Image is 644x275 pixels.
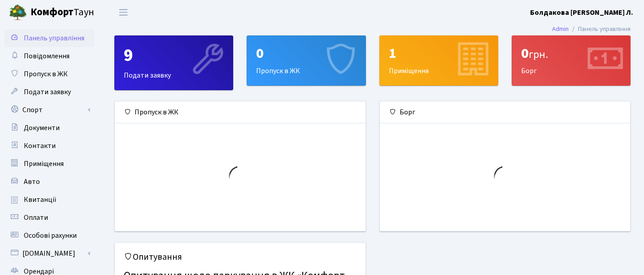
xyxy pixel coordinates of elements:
span: Панель управління [24,33,84,43]
b: Комфорт [30,5,74,19]
button: Переключити навігацію [112,5,135,20]
span: Таун [30,5,94,20]
span: Повідомлення [24,51,70,61]
div: 0 [256,45,356,62]
nav: breadcrumb [539,20,644,39]
div: Борг [380,101,631,123]
span: Особові рахунки [24,231,77,240]
div: Пропуск в ЖК [115,101,366,123]
span: Пропуск в ЖК [24,69,68,79]
div: Приміщення [380,36,498,85]
a: Контакти [4,137,94,155]
a: Особові рахунки [4,227,94,244]
a: 1Приміщення [379,35,498,86]
a: Болдакова [PERSON_NAME] Л. [530,7,633,18]
span: Авто [24,177,40,187]
h5: Опитування [124,252,357,262]
span: Приміщення [24,159,64,169]
a: 0Пропуск в ЖК [247,35,366,86]
span: Квитанції [24,195,57,205]
a: Повідомлення [4,47,94,65]
span: Оплати [24,213,48,223]
span: грн. [529,47,548,62]
a: Приміщення [4,155,94,173]
a: Подати заявку [4,83,94,101]
div: 0 [521,45,621,62]
a: 9Подати заявку [114,35,233,90]
span: Контакти [24,141,56,151]
li: Панель управління [569,24,631,34]
a: Admin [552,24,569,34]
div: Пропуск в ЖК [247,36,365,85]
a: Авто [4,173,94,191]
a: Квитанції [4,191,94,209]
a: Документи [4,119,94,137]
div: Борг [512,36,630,85]
div: Подати заявку [115,36,233,90]
b: Болдакова [PERSON_NAME] Л. [530,8,633,17]
a: Пропуск в ЖК [4,65,94,83]
a: Спорт [4,101,94,119]
div: 9 [124,45,224,66]
span: Документи [24,123,60,133]
span: Подати заявку [24,87,71,97]
a: Оплати [4,209,94,227]
img: logo.png [9,4,27,22]
div: 1 [389,45,489,62]
a: Панель управління [4,29,94,47]
a: [DOMAIN_NAME] [4,244,94,262]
